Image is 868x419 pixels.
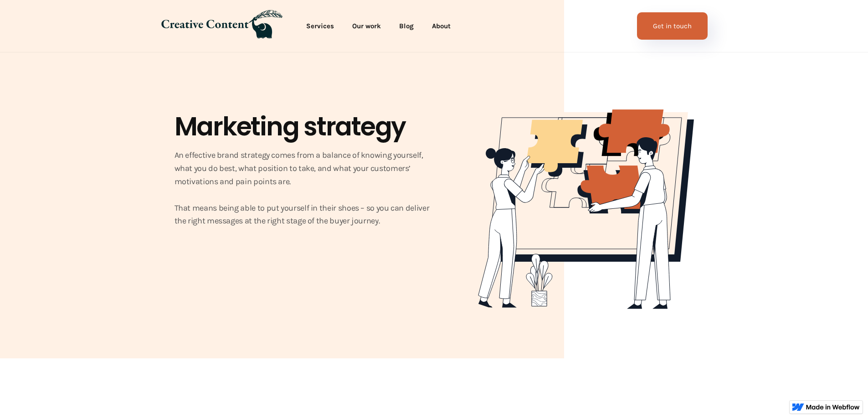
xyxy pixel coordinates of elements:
a: About [423,17,460,35]
img: Made in Webflow [806,404,860,410]
a: Services [297,17,343,35]
a: Get in touch [637,12,708,40]
a: Blog [390,17,423,35]
a: Our work [343,17,390,35]
a: home [161,10,282,42]
p: An effective brand strategy comes from a balance of knowing yourself, what you do best, what posi... [175,149,431,228]
h1: Marketing strategy [175,112,431,141]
